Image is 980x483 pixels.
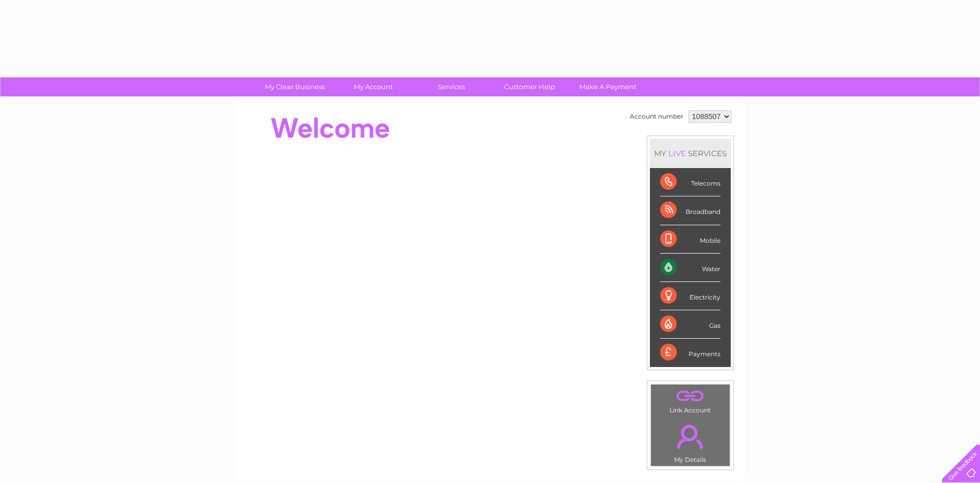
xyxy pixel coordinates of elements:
div: Electricity [660,282,720,310]
div: MY SERVICES [650,139,731,168]
a: Services [409,77,494,96]
td: Link Account [650,384,730,417]
div: Mobile [660,225,720,254]
div: Water [660,254,720,282]
a: . [654,387,727,405]
a: Customer Help [487,77,572,96]
div: Payments [660,339,720,367]
div: LIVE [666,148,688,158]
a: My Clear Business [252,77,337,96]
td: My Details [650,416,730,467]
div: Gas [660,310,720,339]
a: My Account [331,77,416,96]
a: . [654,419,727,455]
td: Account number [627,108,686,125]
div: Broadband [660,196,720,225]
a: Make A Payment [565,77,650,96]
div: Telecoms [660,168,720,196]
